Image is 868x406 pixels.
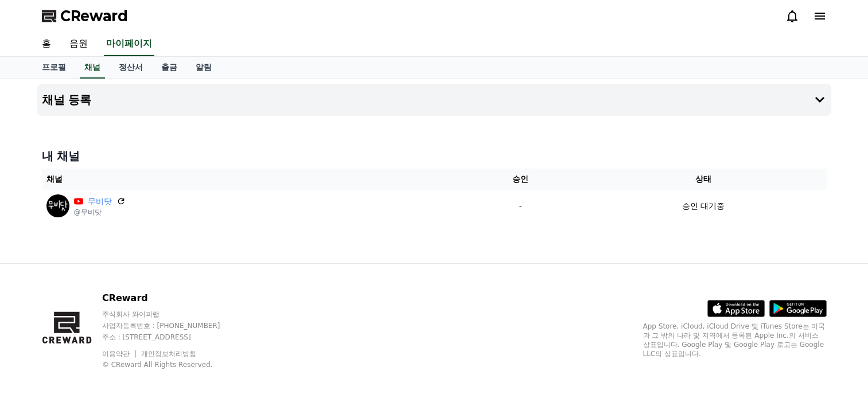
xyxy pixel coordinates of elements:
[102,321,242,330] p: 사업자등록번호 : [PHONE_NUMBER]
[80,57,105,79] a: 채널
[102,350,138,358] a: 이용약관
[60,7,128,25] span: CReward
[102,291,242,305] p: CReward
[152,57,186,79] a: 출금
[682,200,725,212] p: 승인 대기중
[88,196,112,208] a: 무비닷
[186,57,221,79] a: 알림
[46,194,69,217] img: 무비닷
[102,360,242,369] p: © CReward All Rights Reserved.
[465,200,576,212] p: -
[60,32,97,56] a: 음원
[141,350,196,358] a: 개인정보처리방침
[74,208,126,217] p: @무비닷
[42,169,461,190] th: 채널
[581,169,827,190] th: 상태
[110,57,152,79] a: 정산서
[33,32,60,56] a: 홈
[104,32,154,56] a: 마이페이지
[643,322,827,358] p: App Store, iCloud, iCloud Drive 및 iTunes Store는 미국과 그 밖의 나라 및 지역에서 등록된 Apple Inc.의 서비스 상표입니다. Goo...
[42,93,92,106] h4: 채널 등록
[42,148,827,164] h4: 내 채널
[102,310,242,319] p: 주식회사 와이피랩
[42,7,128,25] a: CReward
[461,169,581,190] th: 승인
[33,57,75,79] a: 프로필
[37,84,831,116] button: 채널 등록
[102,333,242,342] p: 주소 : [STREET_ADDRESS]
